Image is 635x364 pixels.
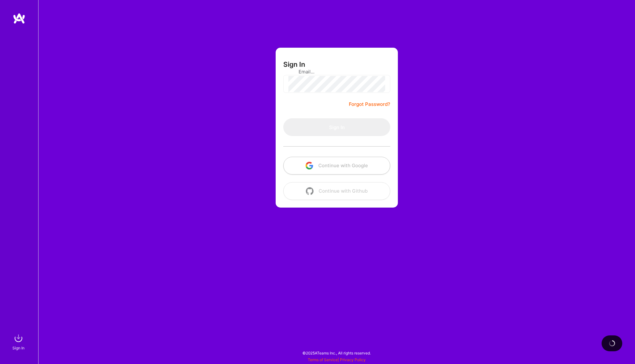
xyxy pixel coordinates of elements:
[306,162,313,169] img: icon
[283,118,390,136] button: Sign In
[308,357,338,362] a: Terms of Service
[308,357,366,362] span: |
[340,357,366,362] a: Privacy Policy
[608,339,617,348] img: loading
[38,345,635,361] div: © 2025 ATeams Inc., All rights reserved.
[13,332,25,351] a: sign inSign In
[299,64,375,80] input: Email...
[13,13,25,24] img: logo
[283,60,305,68] h3: Sign In
[12,332,25,345] img: sign in
[283,182,390,200] button: Continue with Github
[306,187,314,195] img: icon
[283,157,390,175] button: Continue with Google
[12,345,25,351] div: Sign In
[349,100,390,108] a: Forgot Password?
